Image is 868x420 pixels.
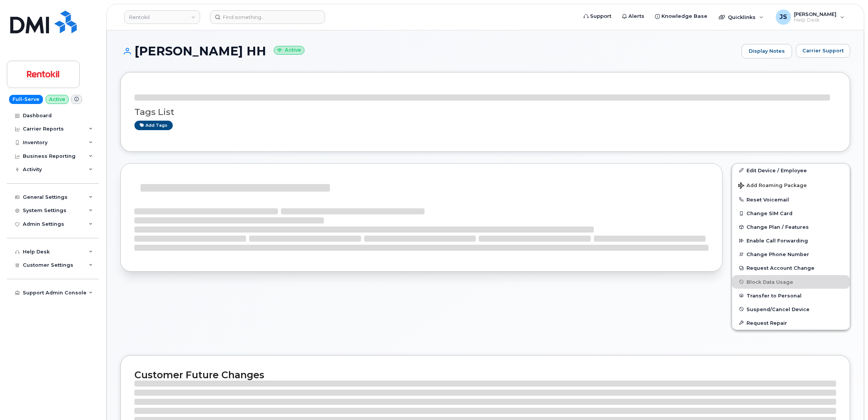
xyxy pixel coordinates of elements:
span: Carrier Support [802,47,844,54]
small: Active [274,46,305,55]
h3: Tags List [134,107,836,117]
button: Block Data Usage [732,275,850,289]
a: Display Notes [742,44,792,58]
button: Carrier Support [796,44,850,58]
button: Add Roaming Package [732,177,850,193]
button: Suspend/Cancel Device [732,302,850,316]
button: Request Repair [732,316,850,330]
button: Reset Voicemail [732,193,850,206]
button: Transfer to Personal [732,289,850,302]
h1: [PERSON_NAME] HH [120,44,738,58]
button: Request Account Change [732,261,850,275]
span: Change Plan / Features [746,224,809,230]
button: Change Phone Number [732,247,850,261]
a: Add tags [134,121,173,130]
button: Enable Call Forwarding [732,234,850,247]
button: Change SIM Card [732,206,850,220]
button: Change Plan / Features [732,220,850,234]
span: Suspend/Cancel Device [746,306,810,312]
h2: Customer Future Changes [134,369,836,381]
span: Enable Call Forwarding [746,238,808,244]
span: Add Roaming Package [738,182,807,190]
a: Edit Device / Employee [732,164,850,177]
